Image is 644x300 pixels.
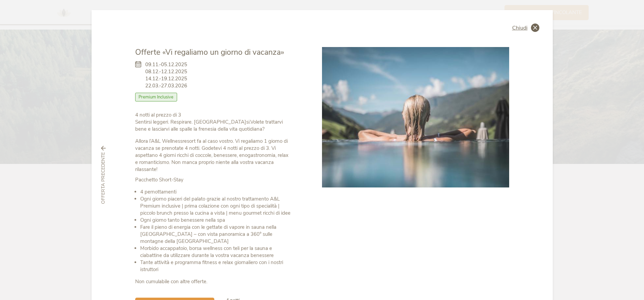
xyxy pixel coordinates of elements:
[135,93,177,101] span: Premium Inclusive
[135,47,284,57] span: Offerte «Vi regaliamo un giorno di vacanza»
[135,112,181,118] strong: 4 notti al prezzo di 3
[512,25,528,31] span: Chiudi
[145,61,187,89] span: 09.11.-05.12.2025 08.12.-12.12.2025 14.12.-19.12.2025 22.03.-27.03.2026
[140,245,292,259] li: Morbido accappatoio, borsa wellness con teli per la sauna e ciabattine da utilizzare durante la v...
[135,138,292,173] p: Allora l’A&L Wellnessresort fa al caso vostro. Vi regaliamo 1 giorno di vacanza se prenotate 4 no...
[135,176,183,183] strong: Pacchetto Short-Stay
[140,217,292,224] li: Ogni giorno tanto benessere nella spa
[100,152,107,204] span: Offerta precedente
[140,224,292,245] li: Fare il pieno di energia con le gettate di vapore in sauna nella [GEOGRAPHIC_DATA] – con vista pa...
[135,119,283,132] strong: Volete trattarvi bene e lasciarvi alle spalle la frenesia della vita quotidiana?
[140,196,292,217] li: Ogni giorno piaceri del palato grazie al nostro trattamento A&L Premium inclusive | prima colazio...
[140,188,292,196] li: 4 pernottamenti
[135,112,292,133] p: Sentirsi leggeri. Respirare. [GEOGRAPHIC_DATA]si.
[135,278,207,285] strong: Non cumulabile con altre offerte.
[322,47,509,187] img: Offerte «Vi regaliamo un giorno di vacanza»
[140,259,292,273] li: Tante attività e programma fitness e relax giornaliero con i nostri istruttori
